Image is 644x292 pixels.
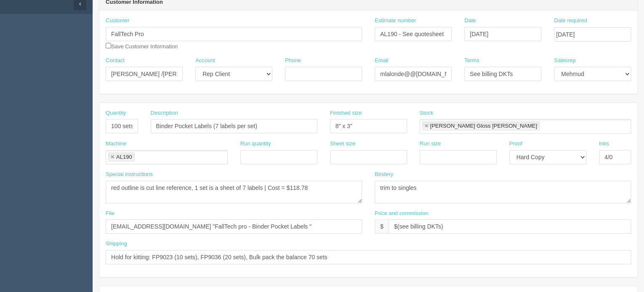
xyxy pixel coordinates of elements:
[285,57,301,65] label: Phone
[106,17,129,25] label: Customer
[106,140,126,148] label: Machine
[509,140,522,148] label: Proof
[106,181,362,203] textarea: red outline is cut line reference, 1 set is a sheet of 7 labels | Cost = $118.78
[106,109,126,117] label: Quantity
[240,140,271,148] label: Run quantity
[106,171,153,179] label: Special instructions
[554,57,575,65] label: Salesrep
[106,57,125,65] label: Contact
[420,140,441,148] label: Run size
[554,17,587,25] label: Date required
[195,57,215,65] label: Account
[464,17,476,25] label: Date
[106,240,127,248] label: Shipping
[106,210,114,218] label: File
[420,109,434,117] label: Stock
[106,27,362,41] input: Enter customer name
[330,140,356,148] label: Sheet size
[106,17,362,50] div: Save Customer Information
[375,219,389,234] div: $
[151,109,178,117] label: Description
[375,57,389,65] label: Email
[430,123,537,129] div: [PERSON_NAME] Gloss [PERSON_NAME]
[464,57,479,65] label: Terms
[375,210,428,218] label: Price and commission
[375,17,416,25] label: Estimate number
[116,154,132,160] div: AL190
[330,109,362,117] label: Finished size
[599,140,609,148] label: Inks
[375,181,631,203] textarea: trim to singles
[375,171,393,179] label: Bindery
